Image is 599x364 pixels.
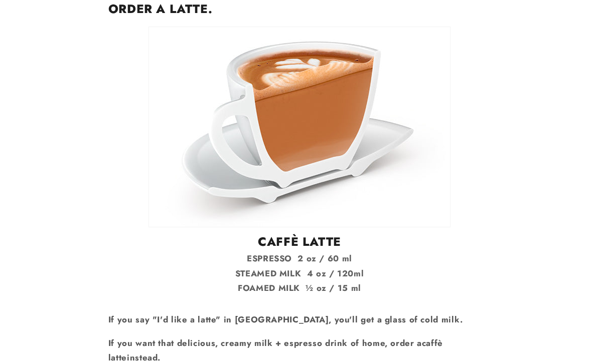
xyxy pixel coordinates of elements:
img: An American-style 'latte' is a 'caffè latte' in Italy, simply hot milk with an espresso shot and ... [148,27,451,227]
p: ESPRESSO 2 oz / 60 ml STEAMED MILK 4 oz / 120ml FOAMED MILK ½ oz / 15 ml [108,251,491,296]
p: If you say "I'd like a latte" in [GEOGRAPHIC_DATA], you'll get a glass of cold milk. [108,312,491,327]
h2: CAFFÈ LATTE [108,234,491,249]
h2: Order a latte. [108,1,491,17]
